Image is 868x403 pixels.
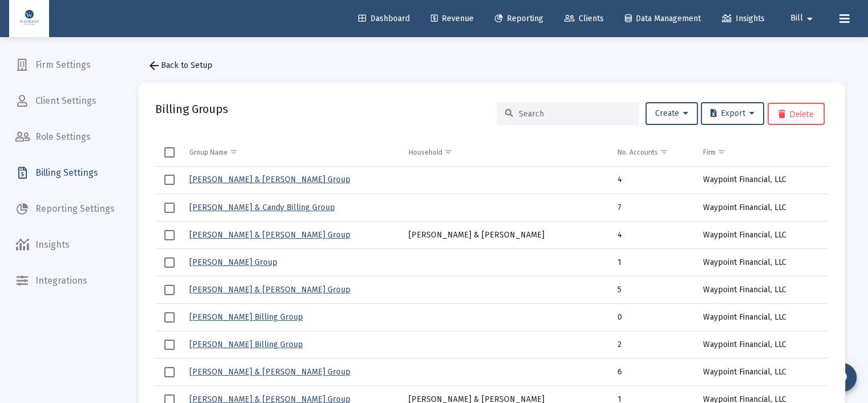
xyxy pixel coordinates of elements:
a: Integrations [6,267,124,295]
a: Reporting Settings [6,195,124,223]
div: Select row [164,203,175,213]
a: Firm Settings [6,51,124,79]
input: Search [519,109,631,119]
td: [PERSON_NAME] & [PERSON_NAME] [403,221,612,249]
td: Waypoint Financial, LLC [697,358,827,386]
td: 4 [612,167,697,194]
span: Insights [722,14,765,23]
td: Waypoint Financial, LLC [697,249,827,276]
button: Create [645,102,698,125]
span: Revenue [431,14,474,23]
span: Reporting [495,14,543,23]
mat-icon: arrow_drop_down [803,7,817,30]
a: Client Settings [6,87,124,115]
td: Column Household [403,139,612,166]
div: Select row [164,367,175,377]
td: 1 [612,249,697,276]
td: Column Group Name [184,139,403,166]
a: [PERSON_NAME] & [PERSON_NAME] Group [189,175,350,184]
td: 6 [612,358,697,386]
a: Clients [555,7,613,30]
a: Insights [713,7,774,30]
td: 2 [612,331,697,358]
div: Select row [164,230,175,240]
td: 0 [612,304,697,331]
button: Delete [768,103,825,125]
td: Waypoint Financial, LLC [697,167,827,194]
div: Household [409,148,442,157]
div: Select row [164,340,175,350]
a: [PERSON_NAME] Billing Group [189,312,303,322]
a: [PERSON_NAME] & [PERSON_NAME] Group [189,367,350,377]
span: Show filter options for column 'Group Name' [229,148,238,156]
span: Bill [790,14,803,23]
div: Select all [164,147,175,158]
a: Billing Settings [6,159,124,187]
div: No. Accounts [617,148,658,157]
td: 4 [612,221,697,249]
a: Dashboard [349,7,419,30]
td: Column No. Accounts [612,139,697,166]
div: Firm [703,148,716,157]
td: Waypoint Financial, LLC [697,221,827,249]
div: Select row [164,312,175,323]
span: Clients [564,14,604,23]
div: Group Name [189,148,228,157]
button: Bill [777,7,830,30]
td: Waypoint Financial, LLC [697,194,827,221]
span: Show filter options for column 'No. Accounts' [660,148,668,156]
a: Revenue [422,7,483,30]
span: Export [710,108,754,118]
mat-icon: arrow_back [147,59,161,72]
button: Back to Setup [138,54,221,77]
div: Select row [164,175,175,185]
button: Export [701,102,764,125]
a: [PERSON_NAME] & Candy Billing Group [189,203,335,212]
div: Select row [164,285,175,295]
a: Role Settings [6,123,124,151]
a: [PERSON_NAME] & [PERSON_NAME] Group [189,230,350,240]
span: Show filter options for column 'Household' [444,148,453,156]
img: Dashboard [18,7,41,30]
td: 7 [612,194,697,221]
td: 5 [612,276,697,304]
td: Waypoint Financial, LLC [697,304,827,331]
td: Column Firm [697,139,827,166]
td: Waypoint Financial, LLC [697,276,827,304]
a: Reporting [486,7,552,30]
a: [PERSON_NAME] Billing Group [189,340,303,349]
span: Show filter options for column 'Firm' [717,148,726,156]
a: [PERSON_NAME] Group [189,257,277,267]
span: Create [655,108,688,118]
span: Data Management [625,14,701,23]
div: Select row [164,257,175,268]
h2: Billing Groups [155,100,228,118]
a: Data Management [616,7,710,30]
a: [PERSON_NAME] & [PERSON_NAME] Group [189,285,350,295]
a: Insights [6,231,124,259]
span: Back to Setup [147,61,212,70]
td: Waypoint Financial, LLC [697,331,827,358]
span: Dashboard [358,14,410,23]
